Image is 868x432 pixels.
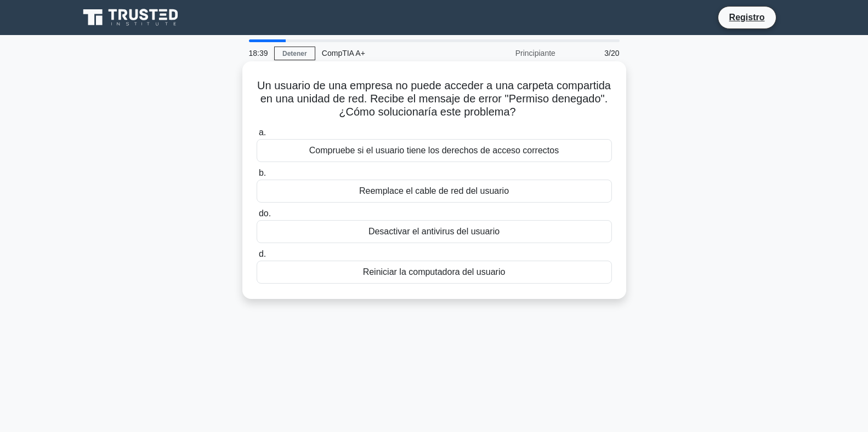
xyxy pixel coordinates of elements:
[309,146,559,155] font: Compruebe si el usuario tiene los derechos de acceso correctos
[322,49,365,57] font: CompTIA A+
[282,50,307,57] font: Detener
[259,128,266,137] font: a.
[604,49,619,57] font: 3/20
[359,186,509,195] font: Reemplace el cable de red del usuario
[729,13,765,22] font: Registro
[259,168,266,177] font: b.
[723,10,771,24] a: Registro
[259,249,266,258] font: d.
[257,79,611,118] font: Un usuario de una empresa no puede acceder a una carpeta compartida en una unidad de red. Recibe ...
[249,49,268,57] font: 18:39
[368,227,500,236] font: Desactivar el antivirus del usuario
[259,209,271,218] font: do.
[363,267,506,277] font: Reiniciar la computadora del usuario
[274,47,315,60] a: Detener
[515,49,555,57] font: Principiante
